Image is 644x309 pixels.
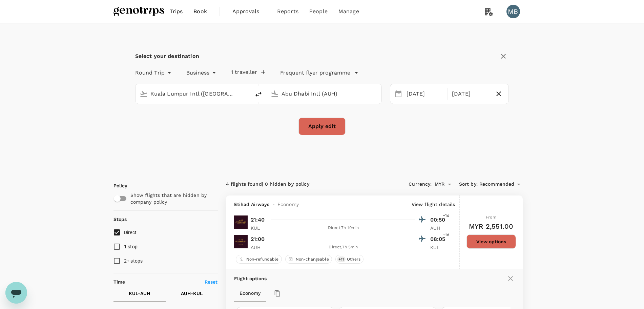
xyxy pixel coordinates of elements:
p: Time [113,279,125,285]
p: 00:50 [430,216,447,224]
div: Non-refundable [236,255,282,264]
p: Policy [113,182,120,189]
span: People [309,7,328,16]
span: Direct [124,230,137,235]
p: Flight options [234,275,267,282]
button: Open [246,93,247,94]
div: [DATE] [404,87,446,101]
strong: Stops [113,217,127,222]
span: Sort by : [459,181,478,188]
span: +1d [443,232,450,239]
span: Approvals [232,7,266,16]
input: Depart from [150,88,236,99]
p: Reset [205,279,218,285]
span: - [270,201,277,208]
span: Manage [338,7,359,16]
div: +11Others [335,255,363,264]
span: Currency : [409,181,432,188]
p: AUH - KUL [181,290,203,297]
button: Economy [234,285,266,302]
div: 4 flights found | 0 hidden by policy [226,181,374,188]
p: Frequent flyer programme [280,69,350,77]
span: Others [344,256,363,262]
iframe: Button to launch messaging window [5,282,27,304]
input: Going to [282,88,367,99]
p: AUH [430,225,447,231]
span: Book [193,7,207,16]
button: Open [445,180,454,189]
div: Direct , 7h 10min [272,225,415,231]
span: Non-changeable [293,256,332,262]
div: Non-changeable [285,255,332,264]
button: Open [377,93,378,94]
p: 21:40 [251,216,265,224]
div: Direct , 7h 5min [272,244,415,251]
button: Apply edit [298,118,346,135]
div: MB [506,5,520,18]
div: Select your destination [135,52,199,61]
span: Economy [277,201,299,208]
span: Non-refundable [244,256,282,262]
p: 21:00 [251,235,265,243]
div: [DATE] [449,87,492,101]
span: Trips [170,7,183,16]
div: Round Trip [135,67,173,78]
button: delete [250,86,267,102]
div: Business [186,67,217,78]
img: Genotrips - ALL [113,4,164,19]
span: Reports [277,7,298,16]
img: EY [234,235,248,248]
h6: MYR 2,551.00 [469,221,513,232]
button: View options [466,234,516,249]
span: 1 stop [124,244,138,249]
span: Etihad Airways [234,201,270,208]
p: AUH [251,244,268,251]
p: KUL [430,244,447,251]
p: 08:05 [430,235,447,243]
button: Frequent flyer programme [280,69,358,77]
p: KUL [251,225,268,231]
img: EY [234,215,248,229]
span: +1d [443,212,450,219]
p: KUL - AUH [129,290,150,297]
span: Recommended [479,181,515,188]
p: Show flights that are hidden by company policy [130,192,213,205]
span: From [486,215,496,220]
p: View flight details [412,201,455,208]
span: + 11 [337,256,346,262]
span: 2+ stops [124,258,143,264]
button: 1 traveller [231,69,265,76]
